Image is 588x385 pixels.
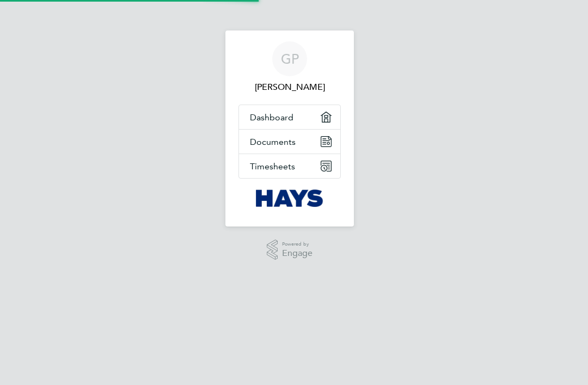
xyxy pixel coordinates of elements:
[256,190,324,207] img: hays-logo-retina.png
[238,81,341,94] span: Greg Pascoe
[267,240,313,260] a: Powered byEngage
[239,130,340,154] a: Documents
[238,41,341,94] a: GP[PERSON_NAME]
[250,112,293,123] span: Dashboard
[238,190,341,207] a: Go to home page
[239,154,340,178] a: Timesheets
[250,161,295,172] span: Timesheets
[239,105,340,129] a: Dashboard
[250,137,296,147] span: Documents
[281,52,299,66] span: GP
[225,30,354,227] nav: Main navigation
[282,249,313,258] span: Engage
[282,240,313,249] span: Powered by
